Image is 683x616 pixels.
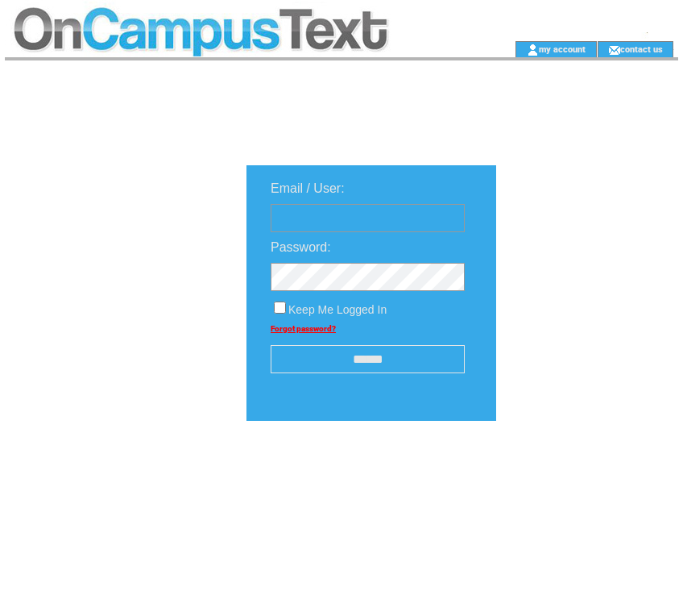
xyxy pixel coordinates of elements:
img: transparent.png;jsessionid=0A6B6DCA5C66573DC26FB9F0913F8A68 [543,461,623,481]
img: account_icon.gif;jsessionid=0A6B6DCA5C66573DC26FB9F0913F8A68 [527,44,539,56]
span: Password: [271,240,331,254]
img: contact_us_icon.gif;jsessionid=0A6B6DCA5C66573DC26FB9F0913F8A68 [608,44,620,56]
a: contact us [620,44,663,54]
a: my account [539,44,586,54]
span: Email / User: [271,181,345,195]
a: Forgot password? [271,324,336,333]
span: Keep Me Logged In [288,303,387,316]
